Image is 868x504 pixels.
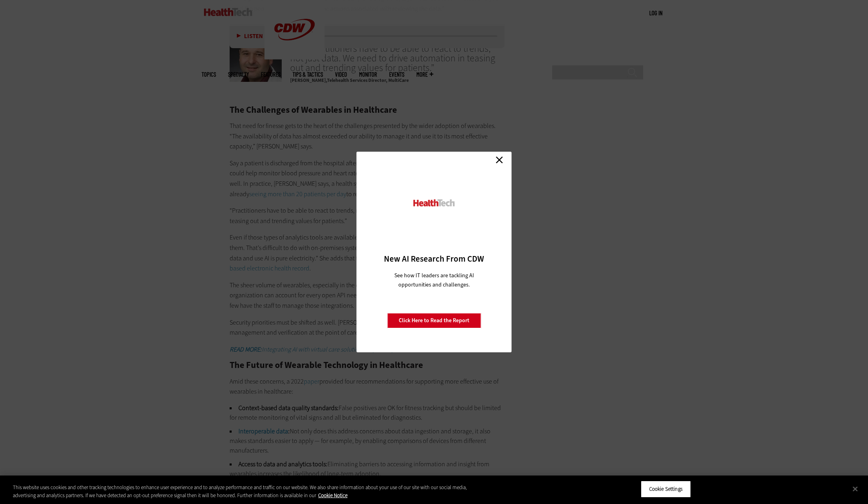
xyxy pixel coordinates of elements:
[493,154,505,166] a: Close
[371,253,498,264] h3: New AI Research From CDW
[641,481,691,498] button: Cookie Settings
[385,271,484,289] p: See how IT leaders are tackling AI opportunities and challenges.
[318,492,347,499] a: More information about your privacy
[846,480,864,498] button: Close
[387,313,481,328] a: Click Here to Read the Report
[13,484,477,499] div: This website uses cookies and other tracking technologies to enhance user experience and to analy...
[412,199,456,207] img: HealthTech_0.png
